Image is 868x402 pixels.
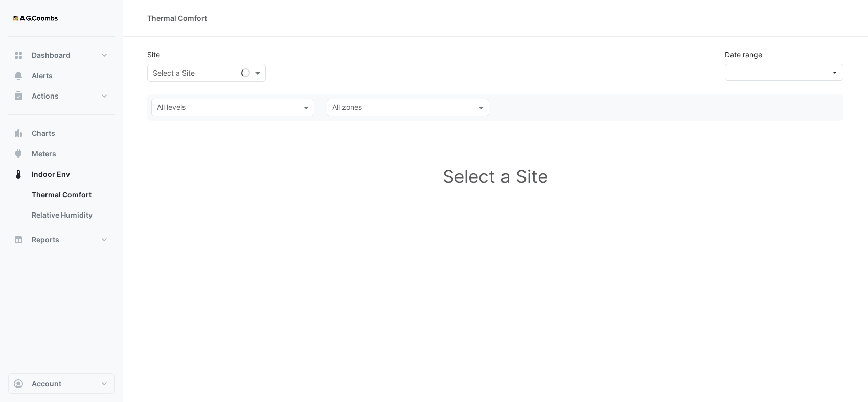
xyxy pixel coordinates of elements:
[32,50,71,60] span: Dashboard
[147,49,160,60] label: Site
[32,169,70,179] span: Indoor Env
[8,373,115,394] button: Account
[13,234,24,245] app-icon: Reports
[155,102,186,115] div: All levels
[32,234,59,245] span: Reports
[32,149,56,159] span: Meters
[8,123,115,144] button: Charts
[13,149,24,159] app-icon: Meters
[13,169,24,179] app-icon: Indoor Env
[32,70,53,81] span: Alerts
[32,128,55,138] span: Charts
[147,13,207,23] div: Thermal Comfort
[8,184,115,229] div: Indoor Env
[13,50,24,60] app-icon: Dashboard
[24,205,115,225] a: Relative Humidity
[12,8,58,29] img: Company Logo
[725,49,762,60] label: Date range
[8,86,115,106] button: Actions
[8,65,115,86] button: Alerts
[147,133,843,220] h1: Select a Site
[32,379,61,389] span: Account
[13,91,24,101] app-icon: Actions
[8,229,115,250] button: Reports
[331,102,362,115] div: All zones
[8,144,115,164] button: Meters
[8,164,115,184] button: Indoor Env
[13,128,24,138] app-icon: Charts
[8,45,115,65] button: Dashboard
[32,91,59,101] span: Actions
[13,70,24,81] app-icon: Alerts
[24,184,115,205] a: Thermal Comfort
